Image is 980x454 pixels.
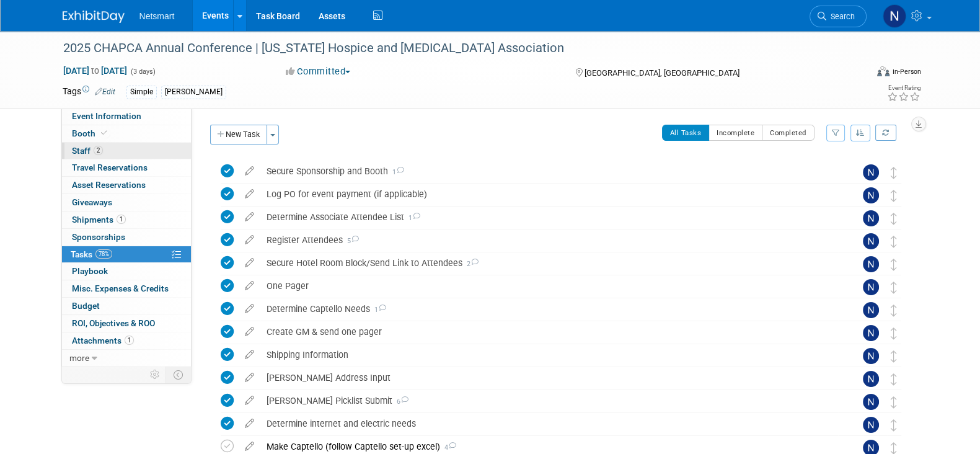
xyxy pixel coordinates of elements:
img: Nina Finn [863,348,879,364]
div: Log PO for event payment (if applicable) [260,184,838,205]
div: Event Rating [886,85,920,91]
a: edit [239,349,260,360]
img: Nina Finn [863,187,879,203]
span: Giveaways [72,197,112,207]
a: Search [810,6,867,27]
i: Move task [891,190,897,202]
div: In-Person [891,67,920,76]
button: All Tasks [662,125,710,141]
i: Move task [891,419,897,431]
span: more [69,353,89,363]
td: Tags [63,85,115,99]
span: Booth [72,128,110,138]
i: Move task [891,259,897,270]
img: Nina Finn [863,325,879,341]
i: Move task [891,442,897,454]
a: Tasks78% [62,246,191,263]
span: 4 [440,443,456,452]
span: 2 [462,260,479,268]
a: edit [239,280,260,292]
a: Misc. Expenses & Credits [62,280,191,297]
span: Shipments [72,215,126,225]
i: Booth reservation complete [101,130,107,136]
span: 1 [117,215,126,224]
div: Secure Sponsorship and Booth [260,161,838,182]
a: Booth [62,125,191,142]
span: [GEOGRAPHIC_DATA], [GEOGRAPHIC_DATA] [585,68,739,78]
a: ROI, Objectives & ROO [62,315,191,332]
div: Secure Hotel Room Block/Send Link to Attendees [260,252,838,274]
span: Budget [72,301,100,311]
div: [PERSON_NAME] Address Input [260,367,838,388]
span: Staff [72,146,103,156]
span: 1 [388,168,404,176]
img: Format-Inperson.png [877,66,890,76]
span: 1 [370,306,386,314]
i: Move task [891,396,897,408]
img: Nina Finn [863,417,879,433]
div: Shipping Information [260,344,838,365]
span: Asset Reservations [72,180,146,190]
a: Travel Reservations [62,159,191,176]
i: Move task [891,350,897,362]
img: Nina Finn [863,371,879,387]
i: Move task [891,305,897,316]
span: Misc. Expenses & Credits [72,283,169,293]
i: Move task [891,327,897,339]
a: Asset Reservations [62,177,191,194]
span: Event Information [72,111,141,121]
span: Sponsorships [72,232,125,242]
a: Giveaways [62,194,191,211]
img: Nina Finn [863,302,879,318]
div: Determine Captello Needs [260,298,838,319]
img: Nina Finn [863,233,879,249]
div: Event Format [793,65,921,83]
div: Register Attendees [260,229,838,251]
span: ROI, Objectives & ROO [72,318,155,328]
span: [DATE] [DATE] [63,65,128,76]
td: Personalize Event Tab Strip [144,367,166,383]
a: edit [239,257,260,269]
i: Move task [891,213,897,225]
span: 1 [125,336,134,345]
a: Budget [62,298,191,314]
button: Completed [762,125,814,141]
span: Tasks [71,249,112,259]
i: Move task [891,236,897,247]
img: ExhibitDay [63,11,125,23]
a: Playbook [62,263,191,280]
i: Move task [891,167,897,179]
a: edit [239,395,260,406]
i: Move task [891,282,897,293]
div: Determine internet and electric needs [260,413,838,434]
a: Shipments1 [62,211,191,228]
a: more [62,350,191,367]
span: to [89,66,101,76]
div: [PERSON_NAME] [161,86,226,99]
i: Move task [891,373,897,385]
span: 78% [95,249,112,259]
button: Incomplete [709,125,762,141]
span: 6 [392,398,408,406]
a: edit [239,166,260,177]
div: Simple [126,86,157,99]
span: 1 [404,214,420,222]
div: Determine Associate Attendee List [260,207,838,228]
a: Sponsorships [62,229,191,246]
a: Staff2 [62,143,191,159]
a: edit [239,326,260,337]
a: edit [239,211,260,223]
img: Nina Finn [863,164,879,180]
a: Refresh [875,125,896,141]
span: (3 days) [130,68,156,76]
td: Toggle Event Tabs [166,367,191,383]
img: Nina Finn [863,210,879,226]
a: edit [239,372,260,383]
a: Event Information [62,108,191,125]
span: Netsmart [139,11,175,21]
img: Nina Finn [883,4,906,28]
a: edit [239,418,260,429]
span: Attachments [72,336,134,345]
a: edit [239,303,260,314]
a: Edit [95,87,115,96]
